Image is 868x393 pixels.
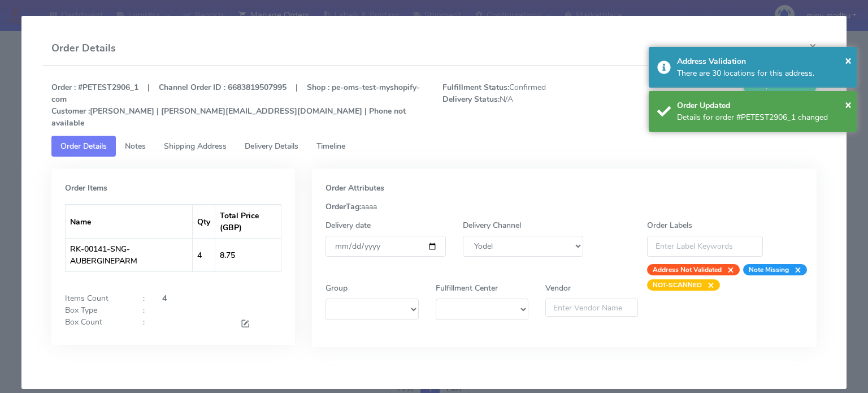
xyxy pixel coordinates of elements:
[51,41,116,56] h4: Order Details
[51,106,90,116] strong: Customer :
[134,292,154,304] div: :
[317,201,811,213] div: aaaa
[845,97,852,112] span: ×
[845,96,852,113] button: Close
[647,236,763,257] input: Enter Label Keywords
[316,141,345,152] span: Timeline
[57,304,134,316] div: Box Type
[164,141,227,152] span: Shipping Address
[677,55,849,67] div: Address Validation
[325,201,361,212] strong: OrderTag:
[653,280,702,290] strong: NOT-SCANNED
[51,136,817,157] ul: Tabs
[845,53,852,68] span: ×
[789,264,801,275] span: ×
[653,265,722,274] strong: Address Not Validated
[134,304,154,316] div: :
[215,205,281,238] th: Total Price (GBP)
[215,238,281,271] td: 8.75
[65,183,107,193] strong: Order Items
[702,279,714,291] span: ×
[60,141,107,152] span: Order Details
[325,219,371,231] label: Delivery date
[800,32,826,62] button: Close
[57,316,134,331] div: Box Count
[442,94,500,105] strong: Delivery Status:
[545,282,571,294] label: Vendor
[66,205,193,238] th: Name
[677,67,849,79] div: There are 30 locations for this address.
[51,82,420,128] strong: Order : #PETEST2906_1 | Channel Order ID : 6683819507995 | Shop : pe-oms-test-myshopify-com [PERS...
[463,219,521,231] label: Delivery Channel
[677,100,849,111] div: Order Updated
[845,52,852,69] button: Close
[134,316,154,331] div: :
[545,299,638,317] input: Enter Vendor Name
[325,282,348,294] label: Group
[162,293,167,304] strong: 4
[325,183,384,193] strong: Order Attributes
[436,282,498,294] label: Fulfillment Center
[57,292,134,304] div: Items Count
[677,111,849,123] div: Details for order #PETEST2906_1 changed
[722,264,734,275] span: ×
[442,82,509,93] strong: Fulfillment Status:
[66,238,193,271] td: RK-00141-SNG-AUBERGINEPARM
[647,219,692,231] label: Order Labels
[749,265,789,274] strong: Note Missing
[193,238,215,271] td: 4
[434,81,630,129] span: Confirmed N/A
[193,205,215,238] th: Qty
[125,141,146,152] span: Notes
[245,141,298,152] span: Delivery Details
